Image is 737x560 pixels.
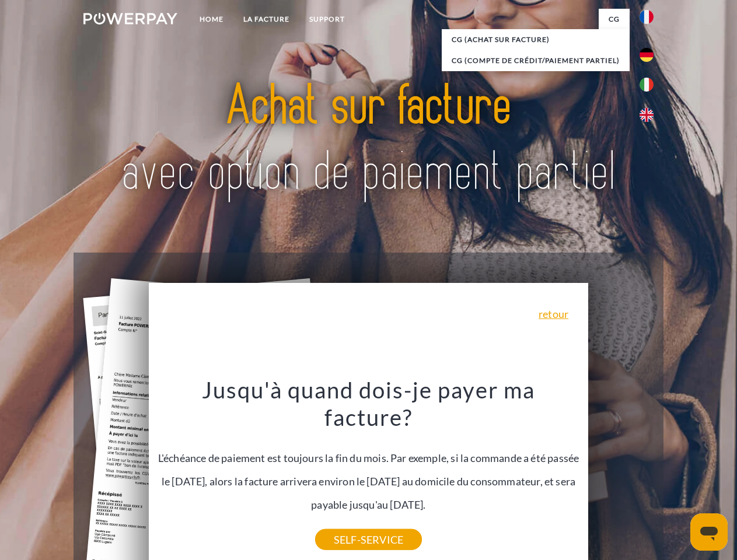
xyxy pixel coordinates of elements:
[299,9,355,30] a: Support
[442,50,630,71] a: CG (Compte de crédit/paiement partiel)
[640,108,654,122] img: en
[190,9,233,30] a: Home
[640,48,654,62] img: de
[233,9,299,30] a: LA FACTURE
[111,56,626,223] img: title-powerpay_fr.svg
[442,29,630,50] a: CG (achat sur facture)
[156,376,582,432] h3: Jusqu'à quand dois-je payer ma facture?
[599,9,630,30] a: CG
[640,78,654,92] img: it
[539,309,568,319] a: retour
[156,376,582,540] div: L'échéance de paiement est toujours la fin du mois. Par exemple, si la commande a été passée le [...
[315,529,422,550] a: SELF-SERVICE
[83,13,177,24] img: logo-powerpay-white.svg
[690,513,728,551] iframe: Bouton de lancement de la fenêtre de messagerie
[640,10,654,24] img: fr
